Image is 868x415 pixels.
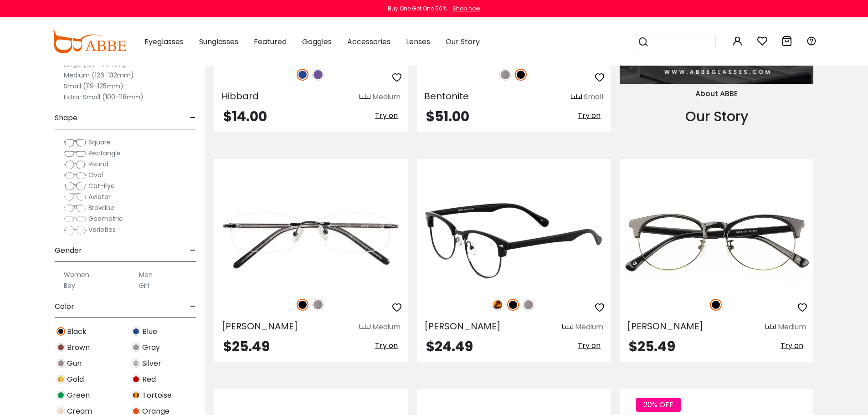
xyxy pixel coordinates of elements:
[710,299,722,311] img: Black
[426,337,473,356] span: $24.49
[523,299,534,311] img: Gun
[575,340,603,352] button: Try on
[132,327,140,336] img: Blue
[221,320,298,333] span: [PERSON_NAME]
[492,299,503,311] img: Leopard
[139,269,153,280] label: Men
[578,340,601,351] span: Try on
[64,92,144,102] label: Extra-Small (100-118mm)
[312,299,324,311] img: Gun
[312,69,324,81] img: Purple
[584,92,603,102] div: Small
[448,5,480,12] a: Shop now
[64,215,87,224] img: Geometric.png
[142,374,156,385] span: Red
[88,149,121,158] span: Rectangle
[56,327,65,336] img: Black
[142,342,160,353] span: Gray
[132,375,140,384] img: Red
[67,390,90,401] span: Green
[636,398,681,412] span: 20% OFF
[446,36,480,47] span: Our Story
[360,324,370,331] img: size ruler
[190,296,196,318] span: -
[223,107,267,126] span: $14.00
[297,69,308,81] img: Blue
[88,181,115,190] span: Cat-Eye
[372,92,401,102] div: Medium
[88,225,116,234] span: Varieties
[372,110,401,122] button: Try on
[507,299,519,311] img: Black
[142,358,161,369] span: Silver
[778,340,806,352] button: Try on
[629,337,675,356] span: $25.49
[375,340,398,351] span: Try on
[221,90,259,102] span: Hibbard
[64,280,75,291] label: Boy
[64,81,123,92] label: Small (119-125mm)
[214,192,408,289] img: Black Lucas - Metal ,Adjust Nose Pads
[347,36,390,47] span: Accessories
[88,159,108,169] span: Round
[142,390,172,401] span: Tortoise
[64,149,87,158] img: Rectangle.png
[575,322,603,333] div: Medium
[578,110,601,121] span: Try on
[620,106,813,127] div: Our Story
[360,94,370,101] img: size ruler
[132,391,140,400] img: Tortoise
[571,94,582,101] img: size ruler
[55,296,74,318] span: Color
[67,358,82,369] span: Gun
[64,171,87,180] img: Oval.png
[372,340,401,352] button: Try on
[426,107,469,126] span: $51.00
[55,107,77,129] span: Shape
[88,214,123,223] span: Geometric
[67,374,84,385] span: Gold
[620,192,813,289] img: Black Luna - Combination,Metal,TR ,Adjust Nose Pads
[132,359,140,368] img: Silver
[302,36,332,47] span: Goggles
[297,299,308,311] img: Black
[575,110,603,122] button: Try on
[64,204,87,213] img: Browline.png
[64,70,134,81] label: Medium (126-132mm)
[67,342,90,353] span: Brown
[56,391,65,400] img: Green
[142,326,157,337] span: Blue
[199,36,238,47] span: Sunglasses
[515,69,527,81] img: Black
[56,343,65,352] img: Brown
[190,240,196,261] span: -
[372,322,401,333] div: Medium
[139,280,149,291] label: Girl
[64,138,87,147] img: Square.png
[51,31,126,53] img: abbeglasses.com
[627,320,704,333] span: [PERSON_NAME]
[64,160,87,169] img: Round.png
[55,240,82,261] span: Gender
[417,192,611,289] img: Black Chad - Combination,Metal,Plastic ,Adjust Nose Pads
[64,269,89,280] label: Women
[375,110,398,121] span: Try on
[190,107,196,129] span: -
[64,193,87,202] img: Aviator.png
[562,324,573,331] img: size ruler
[781,340,803,351] span: Try on
[620,88,813,99] div: About ABBE
[88,203,114,212] span: Browline
[88,170,103,179] span: Oval
[88,138,111,147] span: Square
[424,320,501,333] span: [PERSON_NAME]
[67,326,87,337] span: Black
[56,359,65,368] img: Gun
[56,375,65,384] img: Gold
[452,5,480,13] div: Shop now
[144,36,184,47] span: Eyeglasses
[765,324,776,331] img: size ruler
[424,90,469,102] span: Bentonite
